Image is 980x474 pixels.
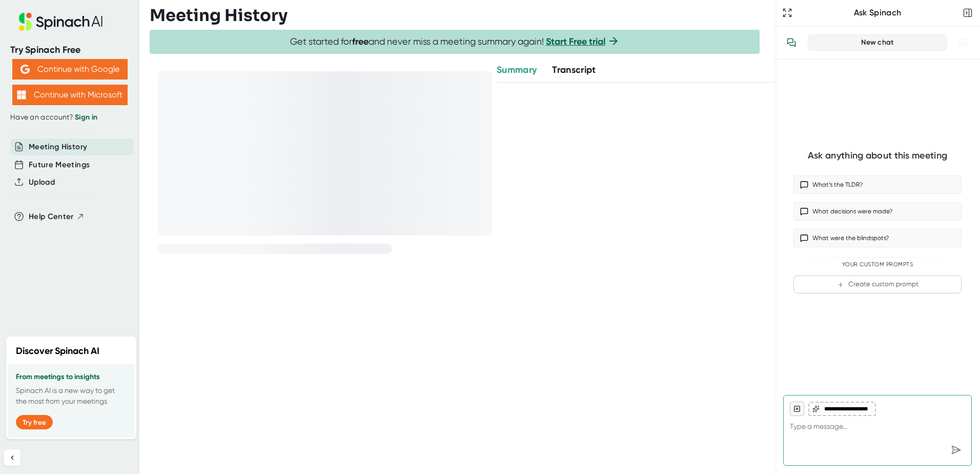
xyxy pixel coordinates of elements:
img: Aehbyd4JwY73AAAAAElFTkSuQmCC [21,65,30,74]
button: Transcript [552,63,596,77]
div: Your Custom Prompts [793,261,962,268]
button: Create custom prompt [793,275,962,293]
span: Summary [497,64,537,75]
button: Collapse sidebar [4,449,21,466]
a: Start Free trial [546,36,605,47]
div: Send message [947,441,965,459]
span: Get started for and never miss a meeting summary again! [290,36,620,48]
span: Help Center [29,211,74,223]
button: Try free [16,415,53,429]
span: Transcript [552,64,596,75]
h3: From meetings to insights [16,373,127,381]
div: Try Spinach Free [10,44,129,56]
button: What decisions were made? [793,202,962,221]
button: Upload [29,176,55,188]
button: What’s the TLDR? [793,175,962,194]
button: What were the blindspots? [793,229,962,247]
div: Have an account? [10,113,129,122]
h2: Discover Spinach AI [16,344,99,358]
button: Close conversation sidebar [961,6,975,20]
div: Ask Spinach [794,8,961,18]
b: free [352,36,369,47]
button: Expand to Ask Spinach page [780,6,794,20]
button: Help Center [29,211,85,223]
h3: Meeting History [150,6,288,25]
button: Continue with Microsoft [12,85,128,105]
a: Sign in [75,113,97,122]
button: Summary [497,63,537,77]
button: View conversation history [781,32,802,53]
div: New chat [814,38,941,47]
p: Spinach AI is a new way to get the most from your meetings [16,385,127,407]
div: Ask anything about this meeting [808,150,947,162]
button: Future Meetings [29,159,90,171]
button: Meeting History [29,141,87,153]
button: Continue with Google [12,59,128,80]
